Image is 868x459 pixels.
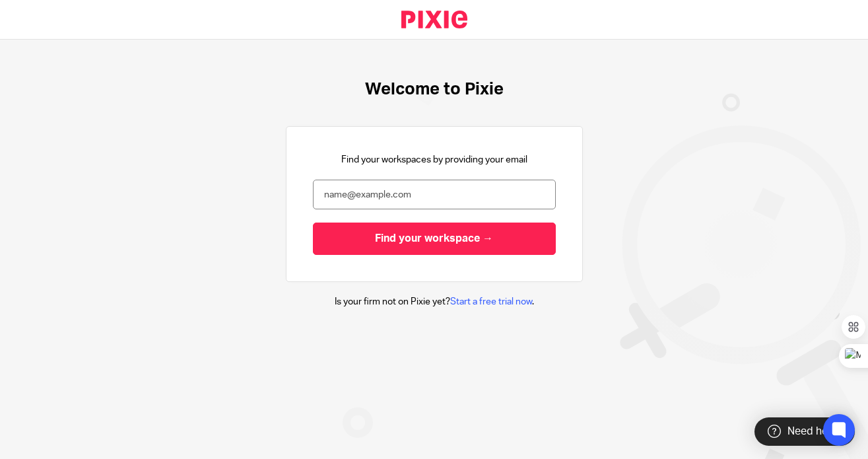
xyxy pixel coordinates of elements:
div: Need help? [754,417,855,446]
a: Start a free trial now [450,297,532,306]
p: Find your workspaces by providing your email [341,153,527,166]
input: name@example.com [313,180,556,209]
input: Find your workspace → [313,223,556,255]
h1: Welcome to Pixie [365,79,504,100]
p: Is your firm not on Pixie yet? . [335,295,534,308]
